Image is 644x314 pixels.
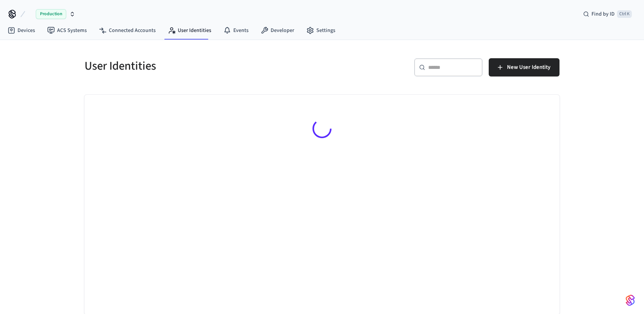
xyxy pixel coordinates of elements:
[93,24,162,37] a: Connected Accounts
[2,24,41,37] a: Devices
[617,10,632,18] span: Ctrl K
[162,24,217,37] a: User Identities
[489,58,560,77] button: New User Identity
[577,7,638,21] div: Find by IDCtrl K
[84,58,317,74] h5: User Identities
[507,62,550,72] span: New User Identity
[255,24,300,37] a: Developer
[36,9,66,19] span: Production
[626,294,635,306] img: SeamLogoGradient.69752ec5.svg
[217,24,255,37] a: Events
[300,24,341,37] a: Settings
[41,24,93,37] a: ACS Systems
[591,10,615,18] span: Find by ID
